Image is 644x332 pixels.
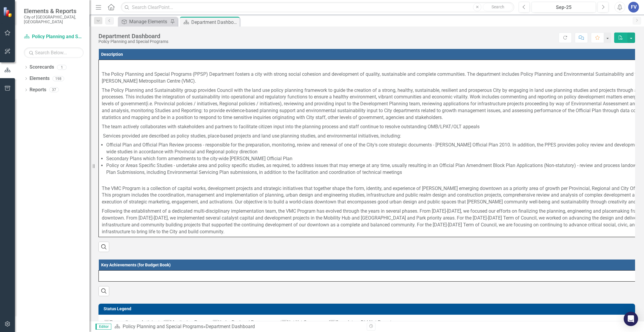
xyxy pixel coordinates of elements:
[3,7,13,17] img: ClearPoint Strategy
[24,7,84,15] span: Elements & Reports
[53,76,64,81] div: 198
[531,2,596,13] button: Sep-25
[49,87,59,92] div: 37
[624,312,638,326] div: Open Intercom Messenger
[24,15,84,24] small: City of [GEOGRAPHIC_DATA], [GEOGRAPHIC_DATA]
[330,320,335,325] img: Complete_icon.png
[483,3,513,11] button: Search
[129,18,169,25] div: Manage Elements
[104,319,629,326] p: Proceeding as Anticipated Monitoring Progress Under Review / Reassessment Not Yet Commenced Compl...
[24,47,84,58] input: Search Below...
[212,108,514,113] span: rovide evidence-based planning support and environmental sustainability input to City departments...
[191,18,238,26] div: Department Dashboard
[123,324,203,329] a: Policy Planning and Special Programs
[213,320,218,325] img: UnderReview.png
[492,4,504,9] span: Search
[104,307,632,311] h3: Status Legend
[114,323,362,330] div: »
[165,320,170,325] img: Monitoring.png
[119,18,169,25] a: Manage Elements
[98,39,168,44] div: Policy Planning and Special Programs
[30,64,54,71] a: Scorecards
[104,320,110,325] img: ProceedingGreen.png
[103,133,401,139] span: Services provided are described as policy studies, place-based projects and land use planning stu...
[121,2,514,13] input: Search ClearPoint...
[30,75,50,82] a: Elements
[282,320,287,325] img: NotYet.png
[24,33,84,40] a: Policy Planning and Special Programs
[628,2,639,13] button: FV
[98,33,168,39] div: Department Dashboard
[95,324,111,330] span: Editor
[57,65,67,70] div: 1
[285,101,446,106] span: eviewing and providing input to the Development Planning team, reviewing a
[206,324,255,329] div: Department Dashboard
[30,87,46,93] a: Reports
[534,4,594,11] div: Sep-25
[146,101,285,106] span: (i.e. Provincial policies / initiatives, Regional policies / initiatives), r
